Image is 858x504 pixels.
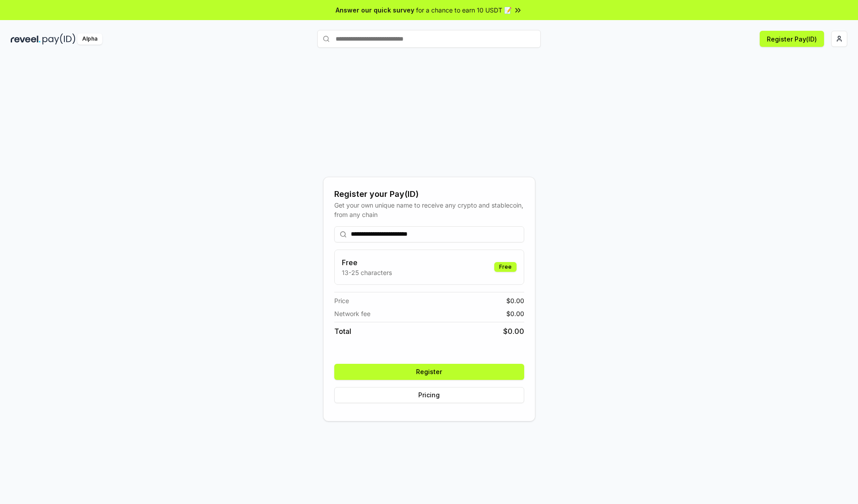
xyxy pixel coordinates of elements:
[506,296,524,305] span: $ 0.00
[336,5,414,15] span: Answer our quick survey
[334,296,349,305] span: Price
[342,268,392,277] p: 13-25 characters
[760,31,824,47] button: Register Pay(ID)
[506,309,524,318] span: $ 0.00
[77,33,102,45] div: Alpha
[334,200,524,219] div: Get your own unique name to receive any crypto and stablecoin, from any chain
[494,262,517,272] div: Free
[503,326,524,337] span: $ 0.00
[334,188,524,200] div: Register your Pay(ID)
[334,364,524,380] button: Register
[334,309,370,318] span: Network fee
[42,33,76,45] img: pay_id
[334,326,351,337] span: Total
[342,257,392,268] h3: Free
[11,33,41,45] img: reveel_dark
[416,5,512,15] span: for a chance to earn 10 USDT 📝
[334,387,524,403] button: Pricing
